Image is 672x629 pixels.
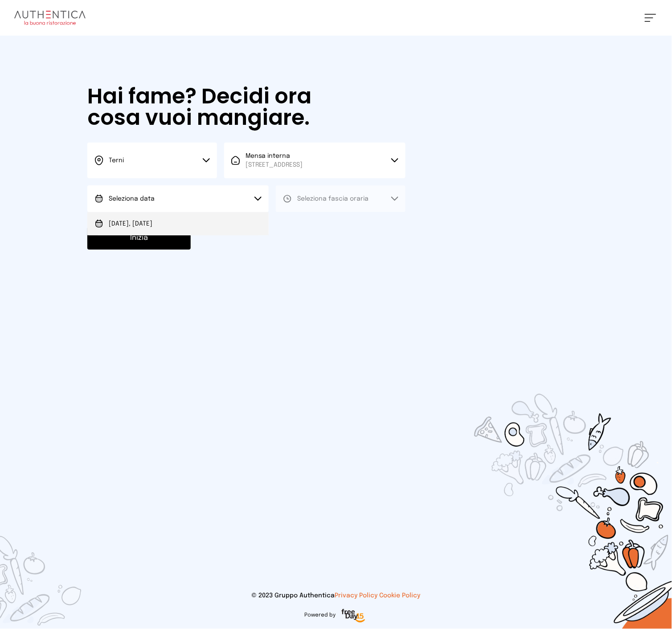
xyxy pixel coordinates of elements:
[87,226,191,250] button: Inizia
[87,185,269,212] button: Seleziona data
[297,196,369,202] span: Seleziona fascia oraria
[109,219,152,228] span: [DATE], [DATE]
[305,612,336,619] span: Powered by
[380,593,421,599] a: Cookie Policy
[335,593,378,599] a: Privacy Policy
[109,196,155,202] span: Seleziona data
[14,592,658,600] p: © 2023 Gruppo Authentica
[276,185,406,212] button: Seleziona fascia oraria
[340,608,368,625] img: logo-freeday.3e08031.png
